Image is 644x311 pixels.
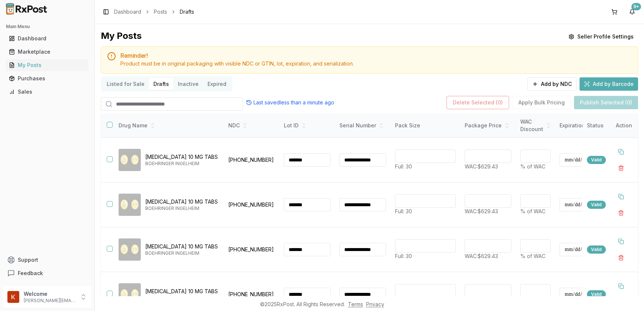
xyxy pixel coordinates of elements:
div: Expiration Date [560,122,610,129]
div: Serial Number [339,122,386,129]
p: [PHONE_NUMBER] [228,201,275,208]
div: Valid [587,201,606,209]
div: Valid [587,156,606,164]
div: Valid [587,290,606,298]
p: [MEDICAL_DATA] 10 MG TABS [145,243,218,250]
button: Duplicate [614,280,628,293]
span: Drafts [180,8,194,16]
button: My Posts [3,59,92,71]
button: Drafts [149,78,173,90]
h2: Main Menu [6,24,89,30]
button: Dashboard [3,33,92,44]
a: Terms [348,301,363,307]
span: Full: 30 [395,163,412,170]
span: % of WAC [520,163,545,170]
a: Dashboard [6,32,89,45]
span: WAC: $629.43 [465,253,498,259]
p: [MEDICAL_DATA] 10 MG TABS [145,153,218,161]
span: Full: 30 [395,253,412,259]
button: Listed for Sale [102,78,149,90]
div: Marketplace [9,48,86,56]
a: Privacy [366,301,384,307]
p: [PERSON_NAME][EMAIL_ADDRESS][DOMAIN_NAME] [24,298,75,304]
iframe: Intercom live chat [619,286,637,304]
p: BOEHRINGER INGELHEIM [145,295,218,301]
span: Feedback [18,270,43,277]
p: [PHONE_NUMBER] [228,156,275,164]
span: WAC: $629.43 [465,163,498,170]
span: % of WAC [520,253,545,259]
span: Full: 30 [395,208,412,214]
a: Posts [154,8,167,16]
button: Marketplace [3,46,92,58]
div: Package Price [465,122,511,129]
p: [MEDICAL_DATA] 10 MG TABS [145,198,218,205]
p: Welcome [24,290,75,298]
div: My Posts [9,61,86,69]
div: Last saved less than a minute ago [246,99,334,106]
button: Delete [614,251,628,264]
button: Duplicate [614,235,628,248]
a: Sales [6,85,89,98]
button: Add by NDC [527,77,577,91]
div: Valid [587,245,606,254]
div: My Posts [101,30,142,43]
th: Action [610,114,638,138]
img: Jardiance 10 MG TABS [119,283,141,305]
a: Dashboard [114,8,141,16]
div: Dashboard [9,35,86,42]
button: Delete [614,161,628,175]
span: WAC: $629.43 [465,208,498,214]
button: Add by Barcode [580,77,638,91]
button: Inactive [173,78,203,90]
button: Seller Profile Settings [564,30,638,43]
p: BOEHRINGER INGELHEIM [145,205,218,211]
nav: breadcrumb [114,8,194,16]
div: Product must be in original packaging with visible NDC or GTIN, lot, expiration, and serialization. [120,60,632,67]
h5: Reminder! [120,53,632,58]
button: Expired [203,78,231,90]
p: BOEHRINGER INGELHEIM [145,250,218,256]
img: RxPost Logo [3,3,50,15]
img: Jardiance 10 MG TABS [119,194,141,216]
p: [PHONE_NUMBER] [228,291,275,298]
a: My Posts [6,58,89,72]
button: 9+ [626,6,638,18]
div: WAC Discount [520,118,551,133]
img: User avatar [7,291,19,303]
p: BOEHRINGER INGELHEIM [145,161,218,167]
div: Sales [9,88,86,96]
button: Support [3,253,92,267]
p: [PHONE_NUMBER] [228,246,275,253]
div: Purchases [9,75,86,82]
button: Sales [3,86,92,98]
th: Status [582,114,610,138]
div: NDC [228,122,275,129]
button: Feedback [3,267,92,280]
div: Drug Name [119,122,218,129]
button: Purchases [3,73,92,84]
img: Jardiance 10 MG TABS [119,149,141,171]
a: Purchases [6,72,89,85]
button: Duplicate [614,145,628,158]
th: Pack Size [391,114,460,138]
span: % of WAC [520,208,545,214]
button: Delete [614,206,628,220]
div: Lot ID [284,122,331,129]
a: Marketplace [6,45,89,58]
button: Duplicate [614,190,628,203]
img: Jardiance 10 MG TABS [119,238,141,261]
div: 9+ [631,3,641,10]
p: [MEDICAL_DATA] 10 MG TABS [145,288,218,295]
